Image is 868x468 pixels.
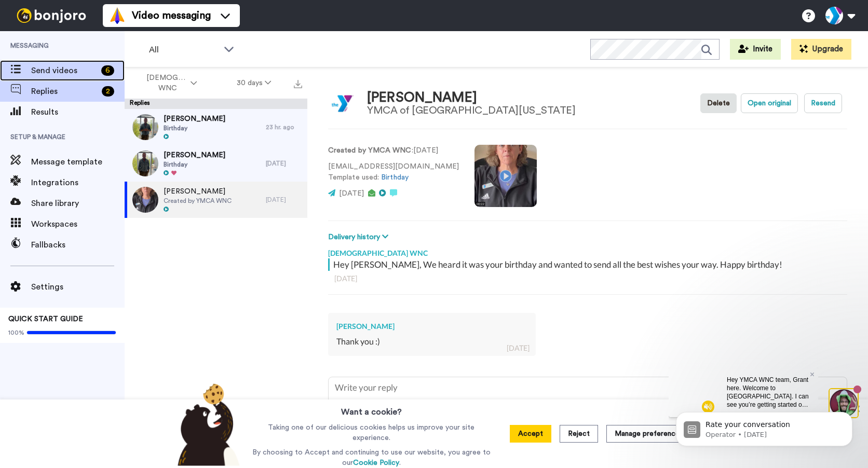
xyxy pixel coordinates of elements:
[250,422,493,443] p: Taking one of our delicious cookies helps us improve your site experience.
[328,243,847,258] div: [DEMOGRAPHIC_DATA] WNC
[1,2,29,30] img: 3183ab3e-59ed-45f6-af1c-10226f767056-1659068401.jpg
[328,89,357,118] img: Image of Ashley Phillips
[31,197,125,210] span: Share library
[8,315,83,323] span: QUICK START GUIDE
[31,106,125,118] span: Results
[132,114,158,140] img: 46ae923a-b315-4aad-ac6e-f311ed51038a-thumb.jpg
[31,218,125,230] span: Workspaces
[353,459,399,466] a: Cookie Policy
[31,281,125,293] span: Settings
[560,425,598,443] button: Reject
[164,124,225,132] span: Birthday
[168,383,245,466] img: bear-with-cookie.png
[250,447,493,468] p: By choosing to Accept and continuing to use our website, you agree to our .
[164,186,232,197] span: [PERSON_NAME]
[132,187,158,213] img: 7dfddf8d-7694-4bcb-b943-af1fc9a01b29-thumb.jpg
[149,44,219,56] span: All
[125,145,307,182] a: [PERSON_NAME]Birthday[DATE]
[127,68,217,98] button: [DEMOGRAPHIC_DATA] WNC
[367,105,575,116] div: YMCA of [GEOGRAPHIC_DATA][US_STATE]
[341,400,402,418] h3: Want a cookie?
[328,145,459,156] p: : [DATE]
[804,93,842,113] button: Resend
[660,390,868,463] iframe: Intercom notifications message
[367,90,575,105] div: [PERSON_NAME]
[31,64,97,77] span: Send videos
[146,73,188,93] span: [DEMOGRAPHIC_DATA] WNC
[8,328,24,337] span: 100%
[164,150,225,160] span: [PERSON_NAME]
[12,8,90,23] img: bj-logo-header-white.svg
[333,258,845,271] div: Hey [PERSON_NAME], We heard it was your birthday and wanted to send all the best wishes your way....
[125,109,307,145] a: [PERSON_NAME]Birthday23 hr. ago
[266,123,302,131] div: 23 hr. ago
[328,161,459,183] p: [EMAIL_ADDRESS][DOMAIN_NAME] Template used:
[125,99,307,109] div: Replies
[791,39,851,60] button: Upgrade
[336,321,527,332] div: [PERSON_NAME]
[336,336,527,348] div: Thank you :)
[164,114,225,124] span: [PERSON_NAME]
[266,196,302,204] div: [DATE]
[294,80,302,88] img: export.svg
[101,65,114,76] div: 6
[58,9,141,107] span: Hey YMCA WNC team, Grant here. Welcome to [GEOGRAPHIC_DATA]. I can see you’re getting started on ...
[700,93,737,113] button: Delete
[606,425,691,443] button: Manage preferences
[730,39,781,60] button: Invite
[291,75,305,91] button: Export all results that match these filters now.
[132,8,211,23] span: Video messaging
[741,93,798,113] button: Open original
[334,273,841,284] div: [DATE]
[31,156,125,168] span: Message template
[328,231,391,243] button: Delivery history
[164,160,225,169] span: Birthday
[102,86,114,97] div: 2
[510,425,551,443] button: Accept
[125,182,307,218] a: [PERSON_NAME]Created by YMCA WNC[DATE]
[33,33,46,46] img: mute-white.svg
[164,197,232,205] span: Created by YMCA WNC
[217,74,291,92] button: 30 days
[328,147,412,154] strong: Created by YMCA WNC
[31,176,125,189] span: Integrations
[381,174,409,181] a: Birthday
[109,7,126,24] img: vm-color.svg
[266,159,302,168] div: [DATE]
[507,343,530,353] div: [DATE]
[132,150,158,176] img: d605a53d-1f41-4117-8df5-455029abccd8-thumb.jpg
[31,85,98,98] span: Replies
[31,239,125,251] span: Fallbacks
[339,190,364,197] span: [DATE]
